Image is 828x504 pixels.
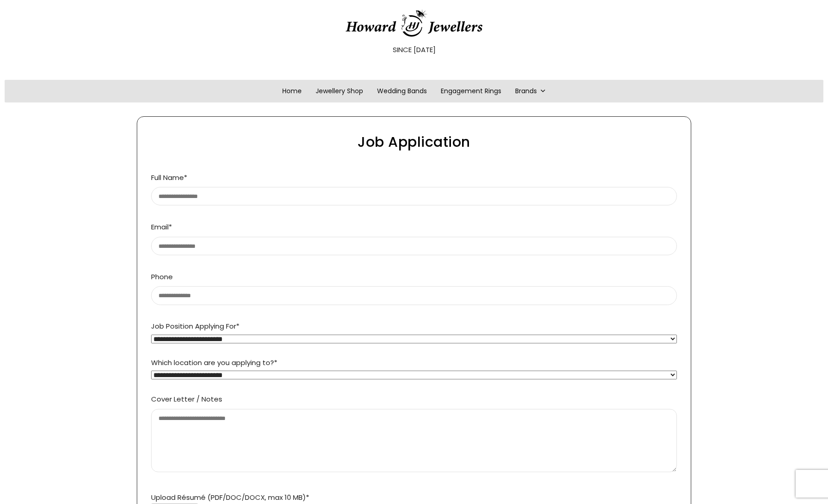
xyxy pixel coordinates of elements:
textarea: Cover Letter / Notes [151,409,677,473]
a: Jewellery Shop [309,80,370,102]
label: Email* [151,222,677,250]
input: Phone [151,286,677,305]
select: Job Position Applying For* [151,335,677,343]
label: Job Position Applying For* [151,321,677,343]
label: Cover Letter / Notes [151,394,677,478]
a: Engagement Rings [434,80,508,102]
label: Which location are you applying to?* [151,358,677,379]
a: Home [275,80,309,102]
img: HowardJewellersLogo-04 [345,9,483,37]
p: SINCE [DATE] [4,44,824,56]
input: Email* [151,237,677,255]
select: Which location are you applying to?* [151,371,677,379]
label: Full Name* [151,173,677,201]
h2: Job Application [142,135,686,149]
a: Brands [508,80,553,102]
a: Wedding Bands [370,80,434,102]
input: Full Name* [151,187,677,205]
label: Phone [151,272,677,300]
